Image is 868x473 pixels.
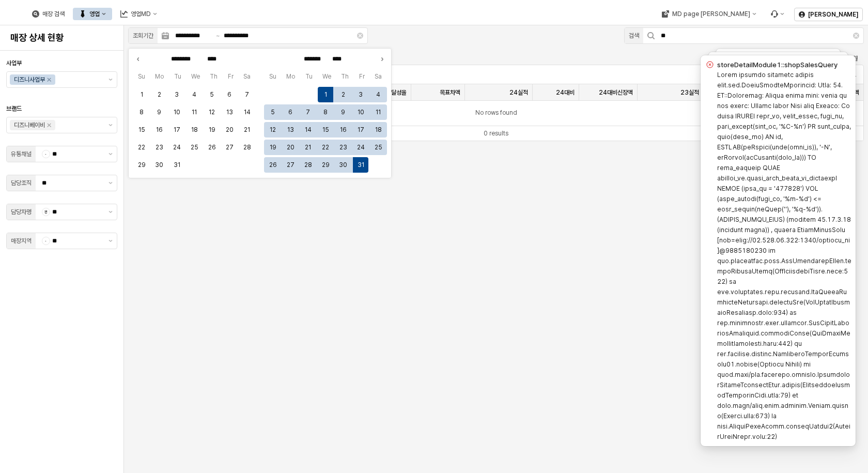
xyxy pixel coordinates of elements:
[370,104,386,120] button: 2025-01-11
[239,87,255,102] button: 2024-12-07
[853,33,859,39] button: Clear
[509,88,528,97] span: 24실적
[335,104,351,120] button: 2025-01-09
[134,140,149,155] button: 2024-12-22
[556,88,575,97] span: 24대비
[11,149,32,159] div: 유통채널
[104,233,117,249] button: 제안 사항 표시
[223,71,238,82] span: Fr
[47,78,51,82] div: Remove 디즈니사업부
[11,178,32,188] div: 담당조직
[283,157,298,173] button: 2025-01-27
[265,140,281,155] button: 2025-01-19
[370,140,386,155] button: 2025-01-25
[129,101,863,126] div: No rows found
[222,87,237,102] button: 2024-12-06
[42,10,65,18] div: 매장 검색
[300,71,317,82] span: Tu
[134,104,149,120] button: 2024-12-08
[222,140,237,155] button: 2024-12-27
[353,87,368,102] button: 2025-01-03
[317,71,336,82] span: We
[300,104,316,120] button: 2025-01-07
[151,140,167,155] button: 2024-12-23
[381,88,407,97] span: 목표달성율
[655,8,762,20] div: MD page 이동
[672,10,750,18] div: MD page [PERSON_NAME]
[335,87,351,102] button: 2025-01-02
[353,140,368,155] button: 2025-01-24
[283,104,298,120] button: 2025-01-06
[104,204,117,220] button: 제안 사항 표시
[300,157,316,173] button: 2025-01-28
[104,72,117,87] button: 제안 사항 표시
[318,140,333,155] button: 2025-01-22
[169,104,184,120] button: 2024-12-10
[264,71,281,82] span: Su
[187,140,202,155] button: 2024-12-25
[11,207,32,217] div: 담당자명
[187,104,202,120] button: 2024-12-11
[794,8,863,21] button: [PERSON_NAME]
[42,150,50,158] span: -
[73,8,112,20] button: 영업
[239,104,255,120] button: 2024-12-14
[283,122,298,138] button: 2025-01-13
[717,71,851,440] label: Lorem ipsumdo sitametc adipis elit.sed.DoeiuSmodteMporincid: Utla: 54. ET::Doloremag: Aliqua enim...
[204,104,220,120] button: 2024-12-12
[129,126,863,141] div: Table toolbar
[42,237,50,245] span: -
[187,122,202,138] button: 2024-12-18
[599,88,633,97] span: 24대비신장액
[336,71,354,82] span: Th
[808,10,858,19] p: [PERSON_NAME]
[169,71,186,82] span: Tu
[655,8,762,20] button: MD page [PERSON_NAME]
[300,122,316,138] button: 2025-01-14
[680,88,699,97] span: 23실적
[169,122,184,138] button: 2024-12-17
[14,74,45,85] div: 디즈니사업부
[357,33,363,39] button: Clear
[134,122,149,138] button: 2024-12-15
[318,157,333,173] button: 2025-01-29
[283,140,298,155] button: 2025-01-20
[169,87,184,102] button: 2024-12-03
[42,208,50,216] span: 전
[104,117,117,133] button: 제안 사항 표시
[484,128,508,139] div: 0 results
[187,87,202,102] button: 2024-12-04
[265,157,281,173] button: 2025-01-26
[265,104,281,120] button: 2025-01-05
[353,157,368,173] button: 2025-01-31
[89,10,100,18] div: 영업
[133,71,150,82] span: Su
[204,140,220,155] button: 2024-12-26
[205,71,223,82] span: Th
[370,71,387,82] span: Sa
[281,71,300,82] span: Mo
[222,104,237,120] button: 2024-12-13
[114,8,163,20] button: 영업MD
[134,157,149,173] button: 2024-12-29
[186,71,205,82] span: We
[300,140,316,155] button: 2025-01-21
[133,30,153,41] div: 조회기간
[764,8,790,20] div: Menu item 6
[11,236,32,246] div: 매장지역
[222,122,237,138] button: 2024-12-20
[705,59,715,70] div: error
[104,146,117,162] button: 제안 사항 표시
[14,120,45,130] div: 디즈니베이비
[131,10,151,18] div: 영업MD
[151,87,167,102] button: 2024-12-02
[318,104,333,120] button: 2025-01-08
[10,33,113,43] h4: 매장 상세 현황
[335,140,351,155] button: 2025-01-23
[47,123,51,127] div: Remove 디즈니베이비
[377,54,387,64] button: Next month
[239,71,256,82] span: Sa
[204,122,220,138] button: 2024-12-19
